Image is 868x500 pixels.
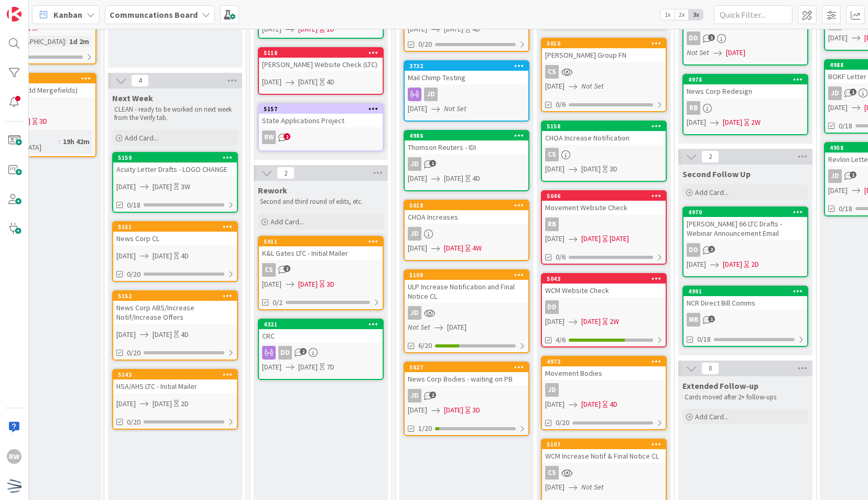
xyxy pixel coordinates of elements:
[127,417,140,428] span: 0/20
[418,340,432,351] span: 6/20
[688,209,807,216] div: 4970
[298,24,318,35] span: [DATE]
[581,164,601,175] span: [DATE]
[118,154,237,161] div: 5159
[682,286,808,347] a: 4991NCR Direct Bill CommsMB0/18
[541,121,667,182] a: 5158CHOA Increase NotificationCS[DATE][DATE]3D
[405,280,528,303] div: ULP Increase Notification and Final Notice CL
[688,288,807,295] div: 4991
[683,101,807,115] div: RB
[547,40,666,47] div: 5010
[610,399,617,410] div: 4D
[114,105,236,123] p: CLEAN - ready to be worked on next week from the Verify tab.
[264,105,383,113] div: 5157
[444,173,463,184] span: [DATE]
[116,329,136,340] span: [DATE]
[7,449,21,464] div: RW
[542,122,666,131] div: 5158
[850,89,856,95] span: 1
[273,297,283,308] span: 0/2
[714,5,793,24] input: Quick Filter...
[259,263,383,277] div: CS
[545,164,565,175] span: [DATE]
[472,243,482,254] div: 4W
[259,237,383,260] div: 5011K&L Gates LTC - Initial Mailer
[444,24,463,35] span: [DATE]
[262,77,281,88] span: [DATE]
[581,482,604,492] i: Not Set
[701,362,719,375] span: 0
[405,71,528,84] div: Mail Chimp Testing
[683,243,807,257] div: DD
[181,329,189,340] div: 4D
[408,306,421,320] div: JD
[327,77,334,88] div: 4D
[405,201,528,210] div: 5018
[300,348,307,355] span: 2
[660,9,675,20] span: 1x
[723,259,742,270] span: [DATE]
[259,237,383,246] div: 5011
[181,181,190,192] div: 3W
[59,136,60,147] span: :
[262,263,276,277] div: CS
[408,103,427,114] span: [DATE]
[405,372,528,386] div: News Corp Bodies - waiting on PB
[404,130,529,191] a: 4986Thomson Reuters - IDIJD[DATE][DATE]4D
[405,389,528,403] div: JD
[542,357,666,366] div: 4973
[408,227,421,241] div: JD
[687,313,700,327] div: MB
[259,346,383,360] div: DD
[472,24,480,35] div: 4D
[444,104,466,113] i: Not Set
[429,392,436,398] span: 2
[405,363,528,372] div: 5027
[284,265,290,272] span: 2
[542,300,666,314] div: DD
[259,131,383,144] div: RW
[444,405,463,416] span: [DATE]
[53,8,82,21] span: Kanban
[259,48,383,58] div: 5118
[828,32,848,44] span: [DATE]
[405,270,528,303] div: 5108ULP Increase Notification and Final Notice CL
[542,201,666,214] div: Movement Website Check
[542,440,666,463] div: 5107WCM Increase Notif & Final Notice CL
[408,322,430,332] i: Not Set
[298,362,318,373] span: [DATE]
[581,399,601,410] span: [DATE]
[116,398,136,409] span: [DATE]
[408,405,427,416] span: [DATE]
[262,131,276,144] div: RW
[447,322,466,333] span: [DATE]
[113,301,237,324] div: News Corp ABS/Increase Notif/Increase Offers
[839,121,852,132] span: 0/18
[682,4,808,66] a: DDNot Set[DATE]
[327,279,334,290] div: 3D
[408,243,427,254] span: [DATE]
[581,233,601,244] span: [DATE]
[682,206,808,277] a: 4970[PERSON_NAME] 66 LTC Drafts - Webinar Announcement EmailDD[DATE][DATE]2D
[556,252,566,263] span: 0/6
[556,99,566,110] span: 0/6
[545,65,559,79] div: CS
[327,24,334,35] div: 1D
[542,366,666,380] div: Movement Bodies
[726,47,745,58] span: [DATE]
[688,76,807,83] div: 4978
[708,316,715,322] span: 1
[547,123,666,130] div: 5158
[683,84,807,98] div: News Corp Redesign
[542,39,666,48] div: 5010
[547,275,666,282] div: 5043
[408,157,421,171] div: JD
[545,466,559,480] div: CS
[541,190,667,265] a: 5046Movement Website CheckRB[DATE][DATE][DATE]0/6
[131,74,149,87] span: 4
[545,316,565,327] span: [DATE]
[127,347,140,358] span: 0/20
[405,61,528,71] div: 3732
[404,269,529,353] a: 5108ULP Increase Notification and Final Notice CLJDNot Set[DATE]6/20
[697,334,711,345] span: 0/18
